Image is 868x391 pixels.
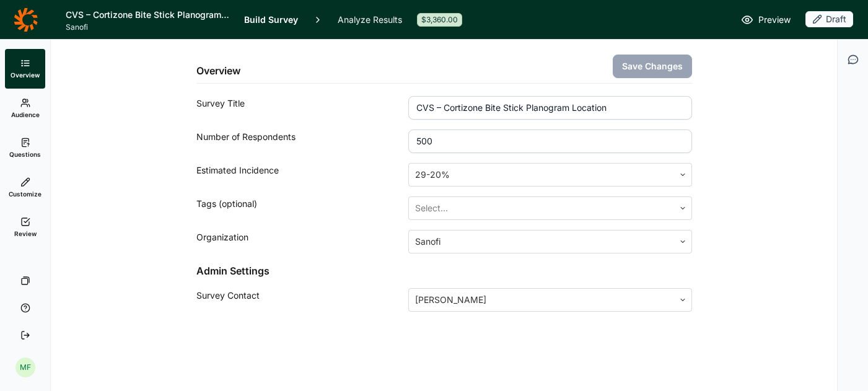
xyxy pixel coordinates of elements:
[196,230,409,253] div: Organization
[5,89,45,128] a: Audience
[196,96,409,120] div: Survey Title
[196,63,240,78] h2: Overview
[5,208,45,247] a: Review
[741,12,791,27] a: Preview
[11,71,40,79] span: Overview
[14,229,37,238] span: Review
[196,263,692,278] h2: Admin Settings
[196,196,409,220] div: Tags (optional)
[196,130,409,153] div: Number of Respondents
[408,130,691,153] input: 1000
[5,49,45,89] a: Overview
[5,128,45,168] a: Questions
[417,13,462,27] div: $3,360.00
[758,12,791,27] span: Preview
[5,168,45,208] a: Customize
[805,11,853,27] div: Draft
[613,55,692,78] button: Save Changes
[66,22,229,32] span: Sanofi
[196,163,409,187] div: Estimated Incidence
[15,358,35,377] div: MF
[9,190,42,198] span: Customize
[9,150,41,159] span: Questions
[805,11,853,29] button: Draft
[11,110,40,119] span: Audience
[66,7,229,22] h1: CVS – Cortizone Bite Stick Planogram Location
[196,288,409,312] div: Survey Contact
[408,96,691,120] input: ex: Package testing study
